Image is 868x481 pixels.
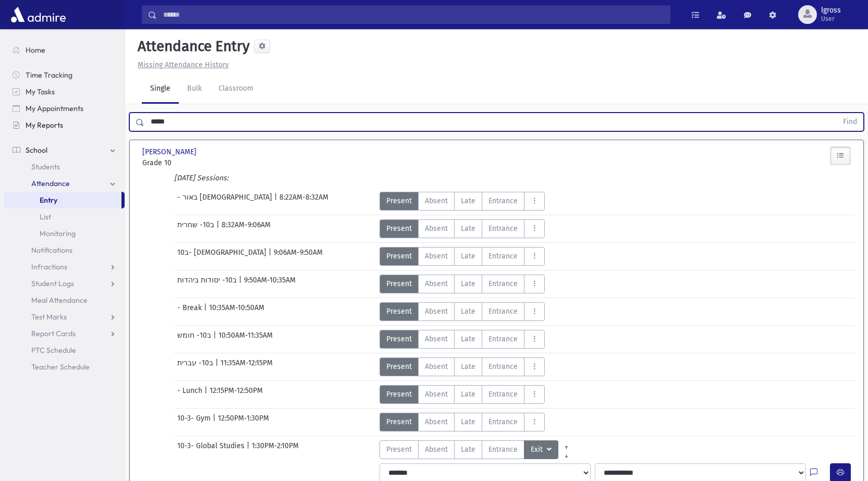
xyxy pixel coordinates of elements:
span: Present [386,278,412,289]
span: | [268,247,274,266]
a: Notifications [4,242,125,258]
span: ב10- חומש [177,330,213,349]
a: Infractions [4,258,125,275]
span: [PERSON_NAME] [142,146,199,157]
span: 10-3- Global Studies [177,440,247,459]
span: List [40,212,51,221]
span: ב10- שחרית [177,219,216,238]
span: Late [461,361,475,372]
span: Entrance [488,334,518,344]
a: Classroom [210,75,262,104]
span: Entrance [488,195,518,206]
span: Present [386,223,412,234]
span: Notifications [31,245,72,255]
a: Home [4,42,125,58]
span: Attendance [31,179,70,188]
span: Entrance [488,416,518,427]
span: My Reports [26,120,63,130]
a: Entry [4,192,121,208]
div: AttTypes [380,247,545,266]
span: | [215,357,221,376]
span: | [213,330,218,349]
span: Absent [425,195,448,206]
span: Test Marks [31,312,67,322]
span: | [247,440,252,459]
span: 1:30PM-2:10PM [252,440,299,459]
a: Test Marks [4,309,125,325]
span: Absent [425,278,448,289]
span: Late [461,306,475,317]
span: Late [461,251,475,262]
span: Monitoring [40,229,76,238]
span: Infractions [31,262,67,272]
span: Entry [40,195,57,205]
span: Present [386,334,412,344]
span: 9:50AM-10:35AM [244,275,296,293]
span: | [274,192,279,211]
a: Monitoring [4,225,125,242]
a: Teacher Schedule [4,359,125,375]
span: Entrance [488,278,518,289]
a: Attendance [4,175,125,192]
span: Entrance [488,306,518,317]
a: Meal Attendance [4,292,125,309]
a: Time Tracking [4,67,125,83]
a: Missing Attendance History [133,60,229,69]
span: | [204,385,210,404]
span: - Break [177,302,204,321]
span: Student Logs [31,279,74,288]
div: AttTypes [380,219,545,238]
div: AttTypes [380,275,545,293]
span: Entrance [488,251,518,262]
span: My Tasks [26,87,55,96]
span: Present [386,416,412,427]
span: Present [386,389,412,400]
span: | [204,302,209,321]
span: 8:22AM-8:32AM [279,192,328,211]
span: Meal Attendance [31,295,88,305]
span: PTC Schedule [31,346,76,355]
a: My Appointments [4,100,125,117]
a: Students [4,158,125,175]
span: | [239,275,244,293]
span: 12:15PM-12:50PM [210,385,263,404]
a: My Reports [4,117,125,133]
a: PTC Schedule [4,342,125,359]
span: 11:35AM-12:15PM [221,357,273,376]
span: Late [461,334,475,344]
span: Students [31,162,60,171]
span: My Appointments [26,104,83,113]
span: Time Tracking [26,70,72,80]
span: Present [386,195,412,206]
span: 10-3- Gym [177,413,213,431]
span: Grade 10 [142,157,252,168]
button: Find [837,113,863,131]
a: My Tasks [4,83,125,100]
span: - באור [DEMOGRAPHIC_DATA] [177,192,274,211]
span: Late [461,278,475,289]
i: [DATE] Sessions: [174,174,228,182]
div: AttTypes [380,385,545,404]
span: User [821,15,841,23]
button: Exit [524,440,558,459]
span: Absent [425,223,448,234]
span: Absent [425,444,448,455]
img: AdmirePro [8,4,68,25]
a: Student Logs [4,275,125,292]
div: AttTypes [380,330,545,349]
div: AttTypes [380,302,545,321]
div: AttTypes [380,440,574,459]
span: | [216,219,222,238]
span: Entrance [488,223,518,234]
span: ב10- [DEMOGRAPHIC_DATA] [177,247,268,266]
input: Search [157,5,670,24]
div: AttTypes [380,357,545,376]
span: 12:50PM-1:30PM [218,413,269,431]
span: Absent [425,334,448,344]
span: Absent [425,389,448,400]
span: Late [461,444,475,455]
span: ב10- עברית [177,357,215,376]
a: Report Cards [4,325,125,342]
div: AttTypes [380,413,545,431]
span: Entrance [488,444,518,455]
